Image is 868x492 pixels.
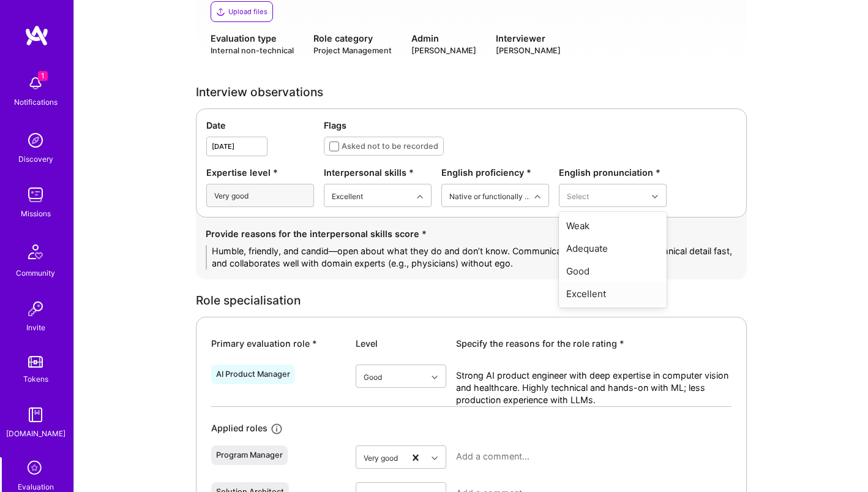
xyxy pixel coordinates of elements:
div: Role category [313,32,392,45]
img: guide book [23,403,48,427]
i: icon SelectionTeam [24,457,47,480]
div: [PERSON_NAME] [411,45,476,56]
div: Invite [26,321,45,334]
i: icon Chevron [417,194,423,200]
div: Community [16,267,55,279]
span: 1 [38,71,48,81]
div: Evaluation type [211,32,294,45]
div: Notifications [14,96,58,108]
i: icon Chevron [432,455,438,461]
div: Excellent [332,189,363,202]
div: Good [559,260,667,282]
div: AI Product Manager [216,369,290,379]
img: Community [21,237,50,267]
img: teamwork [23,183,48,207]
div: Project Management [313,45,392,56]
img: Invite [23,297,48,321]
img: bell [23,71,48,96]
div: [DOMAIN_NAME] [6,427,65,440]
div: Interviewer [496,32,561,45]
img: tokens [28,356,43,368]
div: Interview observations [196,86,747,99]
textarea: Humble, friendly, and candid—open about what they do and don’t know. Communicates clearly, dives ... [206,245,737,270]
div: Role specialisation [196,294,747,307]
i: icon Chevron [432,374,438,380]
div: Specify the reasons for the role rating * [456,337,731,350]
div: Excellent [559,282,667,305]
div: Select [567,189,589,202]
div: English proficiency * [441,166,549,179]
div: Level [356,337,446,350]
i: icon Chevron [534,194,541,200]
div: Adequate [559,237,667,260]
div: Upload files [228,7,268,17]
img: logo [24,25,49,47]
div: Weak [559,214,667,237]
div: Expertise level * [206,166,314,179]
div: Asked not to be recorded [342,140,438,153]
div: Internal non-technical [211,45,294,56]
div: Applied roles [211,422,268,436]
div: Date [206,119,314,132]
div: Admin [411,32,476,45]
div: Native or functionally native [449,189,532,202]
div: English pronunciation * [559,166,667,179]
div: Primary evaluation role * [211,337,346,350]
img: discovery [23,128,48,153]
div: Interpersonal skills * [324,166,432,179]
i: icon Info [270,422,284,436]
div: Good [364,370,382,383]
div: [PERSON_NAME] [496,45,561,56]
textarea: Strong AI product engineer with deep expertise in computer vision and healthcare. Highly technica... [456,369,731,406]
i: icon Upload2 [216,7,226,17]
div: Missions [21,207,51,220]
div: Flags [324,119,736,132]
div: Discovery [18,153,53,165]
div: Program Manager [216,450,283,460]
div: Provide reasons for the interpersonal skills score * [206,227,737,240]
div: Tokens [23,373,48,385]
i: icon Chevron [652,194,658,200]
div: Very good [364,451,398,464]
